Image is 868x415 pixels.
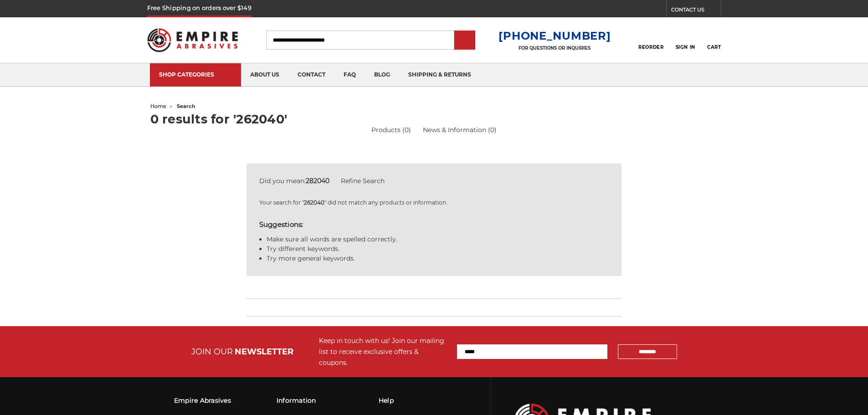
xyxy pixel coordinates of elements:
p: FOR QUESTIONS OR INQUIRIES [498,45,611,51]
li: Make sure all words are spelled correctly. [267,235,609,244]
input: Submit [456,31,474,50]
h1: 0 results for '262040' [150,113,718,125]
a: Products (0) [371,125,411,135]
h3: Empire Abrasives [174,391,231,410]
a: Reorder [638,30,663,50]
span: NEWSLETTER [235,347,293,357]
a: CONTACT US [671,5,721,17]
span: Sign In [676,44,695,50]
a: contact [288,63,334,87]
img: Empire Abrasives [147,22,238,58]
a: blog [365,63,399,87]
a: faq [334,63,365,87]
div: SHOP CATEGORIES [159,71,232,78]
h3: Help [379,391,440,410]
span: Cart [707,44,721,50]
div: Did you mean: [259,176,609,186]
h3: Information [277,391,333,410]
span: JOIN OUR [191,347,233,357]
a: Cart [707,30,721,50]
strong: 282040 [306,177,329,185]
a: [PHONE_NUMBER] [498,29,611,42]
div: Keep in touch with us! Join our mailing list to receive exclusive offers & coupons. [319,335,448,368]
p: Your search for " " did not match any products or information. [259,199,609,207]
h5: Suggestions: [259,220,609,230]
a: News & Information (0) [423,125,497,135]
span: Reorder [638,44,663,50]
a: Refine Search [341,177,385,185]
li: Try more general keywords. [267,254,609,263]
a: shipping & returns [399,63,480,87]
span: search [177,103,195,109]
strong: 262040 [304,199,324,206]
a: home [150,103,166,109]
a: about us [241,63,288,87]
li: Try different keywords. [267,244,609,254]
